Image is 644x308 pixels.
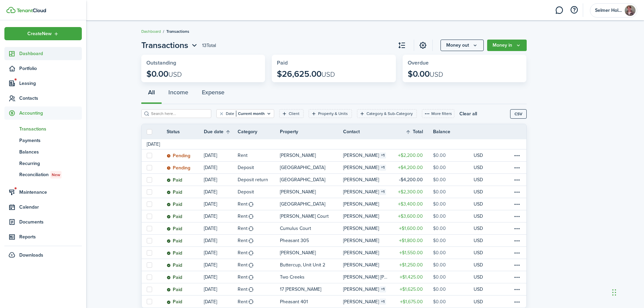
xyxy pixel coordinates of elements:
[399,261,423,268] table-amount-title: $1,250.00
[280,213,329,220] p: [PERSON_NAME] Court
[474,162,492,173] a: USD
[280,188,316,195] p: [PERSON_NAME]
[392,162,433,173] a: $4,200.00
[167,174,204,186] a: Paid
[474,295,492,308] a: USD
[280,198,343,210] a: [GEOGRAPHIC_DATA]
[238,259,280,271] a: Rent
[19,50,82,57] span: Dashboard
[146,69,182,79] p: $0.00
[474,210,492,222] a: USD
[433,286,446,293] table-amount-description: $0.00
[531,235,644,308] iframe: Chat Widget
[204,225,217,232] p: [DATE]
[280,235,343,246] a: Pheasant 305
[204,283,238,295] a: [DATE]
[392,198,433,210] a: $3,400.00
[459,109,477,118] button: Clear all
[167,235,204,246] a: Paid
[19,65,82,72] span: Portfolio
[553,2,566,19] a: Messaging
[19,137,82,144] span: Payments
[430,69,443,79] span: USD
[238,152,247,159] table-info-title: Rent
[474,149,492,161] a: USD
[408,69,443,79] p: $0.00
[167,295,204,308] a: Paid
[433,222,474,234] a: $0.00
[167,128,204,135] th: Status
[440,40,484,51] button: Open menu
[4,135,82,146] a: Payments
[204,271,238,283] a: [DATE]
[612,282,616,303] div: Drag
[167,283,204,295] a: Paid
[167,190,182,195] status: Paid
[474,176,483,183] p: USD
[216,109,274,118] filter-tag: Open filter
[226,111,234,117] filter-tag-label: Date
[204,174,238,186] a: [DATE]
[204,210,238,222] a: [DATE]
[204,274,217,281] p: [DATE]
[52,172,60,178] span: New
[238,186,280,198] a: Deposit
[398,200,423,208] table-amount-title: $3,400.00
[167,247,204,259] a: Paid
[238,174,280,186] a: Deposit return
[280,210,343,222] a: [PERSON_NAME] Court
[380,165,386,171] table-counter: 1
[238,164,254,171] table-info-title: Deposit
[510,109,527,119] button: CSV
[167,299,182,305] status: Paid
[19,204,82,211] span: Calendar
[422,109,454,118] button: More filters
[343,222,392,234] a: [PERSON_NAME]
[4,146,82,158] a: Balances
[398,164,423,171] table-amount-title: $4,200.00
[474,249,483,256] p: USD
[142,141,165,148] td: [DATE]
[204,295,238,308] a: [DATE]
[238,149,280,161] a: Rent
[167,165,190,171] status: Pending
[204,176,217,183] p: [DATE]
[433,274,446,281] table-amount-description: $0.00
[474,222,492,234] a: USD
[343,238,379,243] table-profile-info-text: [PERSON_NAME]
[474,152,483,159] p: USD
[168,69,182,79] span: USD
[474,261,483,268] p: USD
[343,202,379,207] table-profile-info-text: [PERSON_NAME]
[280,259,343,271] a: Buttercup, Unit Unit 2
[167,210,204,222] a: Paid
[343,149,392,161] a: [PERSON_NAME]1
[343,128,392,135] th: Contact
[279,109,304,118] filter-tag: Open filter
[167,226,182,232] status: Paid
[309,109,352,118] filter-tag: Open filter
[236,111,265,117] filter-tag-value: Current month
[4,27,82,40] button: Open menu
[204,259,238,271] a: [DATE]
[595,8,622,13] span: Selmer Holdings, LLC
[380,189,386,195] table-counter: 1
[433,237,446,244] table-amount-description: $0.00
[19,160,82,167] span: Recurring
[343,283,392,295] a: [PERSON_NAME]1
[474,283,492,295] a: USD
[280,149,343,161] a: [PERSON_NAME]
[474,198,492,210] a: USD
[141,39,199,51] accounting-header-page-nav: Transactions
[433,176,446,183] table-amount-description: $0.00
[474,274,483,281] p: USD
[167,153,190,159] status: Pending
[238,225,247,232] table-info-title: Rent
[433,149,474,161] a: $0.00
[280,261,325,268] p: Buttercup, Unit Unit 2
[202,42,216,49] header-page-total: 13 Total
[167,198,204,210] a: Paid
[474,186,492,198] a: USD
[392,186,433,198] a: $2,300.00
